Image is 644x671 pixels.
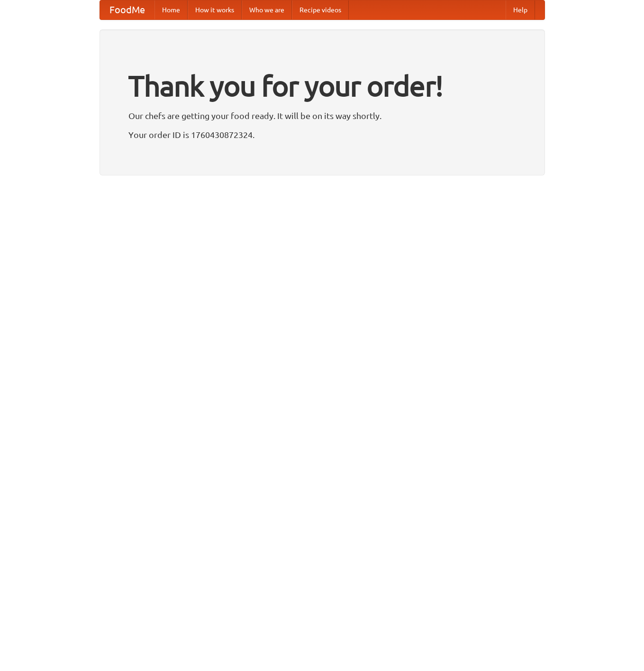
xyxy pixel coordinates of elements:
a: FoodMe [100,0,154,19]
h1: Thank you for your order! [128,63,516,109]
p: Our chefs are getting your food ready. It will be on its way shortly. [128,109,516,123]
a: Home [154,0,188,19]
a: Help [506,0,535,19]
a: How it works [188,0,242,19]
p: Your order ID is 1760430872324. [128,128,516,142]
a: Who we are [242,0,292,19]
a: Recipe videos [292,0,349,19]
